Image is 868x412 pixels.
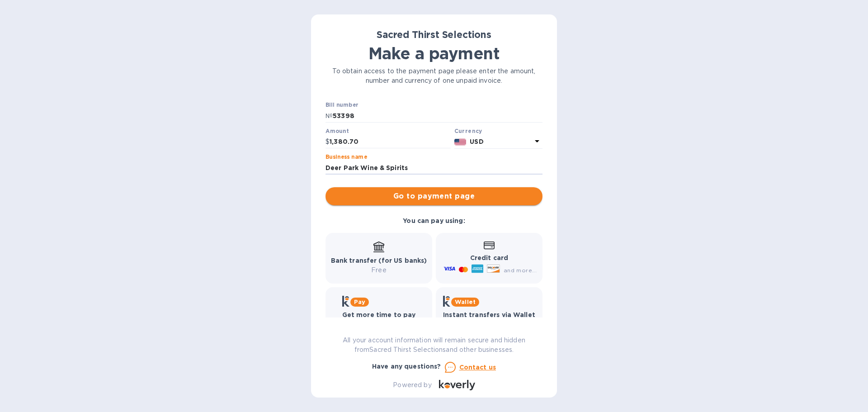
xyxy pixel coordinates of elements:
[455,298,476,305] b: Wallet
[325,66,542,85] p: To obtain access to the payment page please enter the amount, number and currency of one unpaid i...
[325,137,330,147] p: $
[325,155,367,160] label: Business name
[331,257,427,264] b: Bank transfer (for US banks)
[333,191,535,202] span: Go to payment page
[443,311,535,318] b: Instant transfers via Wallet
[325,44,542,63] h1: Make a payment
[325,103,358,108] label: Bill number
[454,139,467,145] img: USD
[342,311,416,318] b: Get more time to pay
[325,128,349,134] label: Amount
[331,265,427,275] p: Free
[459,364,496,371] u: Contact us
[325,187,542,205] button: Go to payment page
[454,128,482,134] b: Currency
[325,161,542,175] input: Enter business name
[372,363,441,370] b: Have any questions?
[470,254,508,261] b: Credit card
[377,29,491,40] b: Sacred Thirst Selections
[330,135,451,149] input: 0.00
[403,217,465,224] b: You can pay using:
[393,380,431,390] p: Powered by
[354,298,365,305] b: Pay
[325,336,542,355] p: All your account information will remain secure and hidden from Sacred Thirst Selections and othe...
[470,138,483,145] b: USD
[333,109,542,123] input: Enter bill number
[504,267,537,274] span: and more...
[325,111,333,121] p: №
